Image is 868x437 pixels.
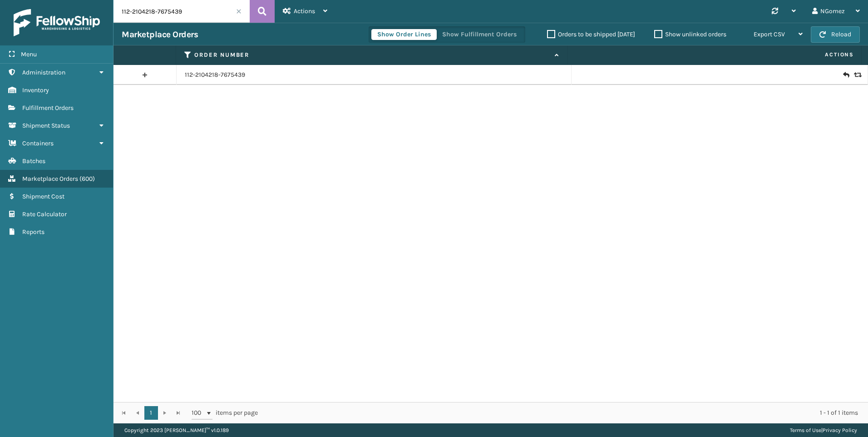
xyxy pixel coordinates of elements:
span: Shipment Cost [22,193,64,200]
label: Orders to be shipped [DATE] [547,30,635,38]
span: Inventory [22,86,49,94]
span: Rate Calculator [22,210,67,218]
span: Reports [22,228,44,236]
span: ( 600 ) [79,175,95,183]
i: Replace [854,72,859,78]
a: 112-2104218-7675439 [185,70,245,79]
span: Containers [22,139,54,147]
a: 1 [144,406,158,420]
button: Show Fulfillment Orders [436,29,523,40]
label: Show unlinked orders [654,30,726,38]
div: 1 - 1 of 1 items [271,408,858,417]
button: Reload [811,26,860,43]
span: Actions [294,7,315,15]
button: Show Order Lines [371,29,437,40]
a: Terms of Use [790,427,821,433]
span: Administration [22,69,65,76]
img: logo [14,9,100,36]
span: Shipment Status [22,122,70,129]
div: | [790,423,857,437]
span: Marketplace Orders [22,175,78,183]
h3: Marketplace Orders [122,29,198,40]
label: Order Number [194,51,550,59]
span: Export CSV [754,30,785,38]
span: Fulfillment Orders [22,104,74,112]
span: Menu [21,50,37,58]
span: Actions [571,47,859,62]
i: Create Return Label [843,70,848,79]
a: Privacy Policy [823,427,857,433]
p: Copyright 2023 [PERSON_NAME]™ v 1.0.189 [124,423,229,437]
span: items per page [192,406,258,420]
span: 100 [192,408,205,417]
span: Batches [22,157,45,165]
